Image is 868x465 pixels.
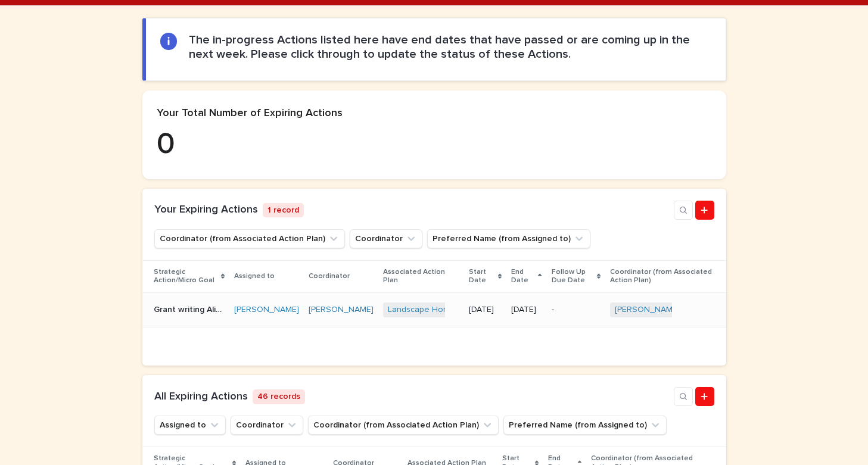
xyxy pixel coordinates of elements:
p: Start Date [469,266,495,288]
h1: Your Expiring Actions [154,204,258,217]
a: Add new record [695,387,714,406]
button: Coordinator (from Associated Action Plan) [308,416,499,435]
button: Assigned to [154,416,226,435]
p: - [552,305,601,315]
p: Coordinator (from Associated Action Plan) [610,266,714,288]
p: [DATE] [469,305,502,315]
p: 46 records [253,389,305,404]
p: Strategic Action/Micro Goal [154,266,219,288]
button: Preferred Name (from Assigned to) [503,416,667,435]
button: Coordinator [231,416,303,435]
a: [PERSON_NAME] [309,305,374,315]
p: Coordinator [309,270,350,283]
p: Follow Up Due Date [552,266,594,288]
p: Grant writing Alison course and certificate [154,302,228,315]
a: [PERSON_NAME] [234,305,299,315]
h2: The in-progress Actions listed here have end dates that have passed or are coming up in the next ... [189,33,711,61]
p: [DATE] [511,305,542,315]
p: 0 [157,127,712,163]
p: 1 record [263,203,304,218]
button: Coordinator [350,229,422,248]
a: [PERSON_NAME] [615,305,680,315]
button: Coordinator (from Associated Action Plan) [154,229,345,248]
p: Assigned to [234,270,275,283]
h1: All Expiring Actions [154,391,248,404]
p: Your Total Number of Expiring Actions [157,107,712,120]
p: End Date [511,266,535,288]
tr: Grant writing Alison course and certificateGrant writing Alison course and certificate [PERSON_NA... [142,292,726,327]
a: Landscape Horticulturist Level 2 - [PERSON_NAME] - [DATE] [388,305,614,315]
p: Associated Action Plan [383,266,459,288]
button: Preferred Name (from Assigned to) [427,229,590,248]
a: Add new record [695,201,714,220]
